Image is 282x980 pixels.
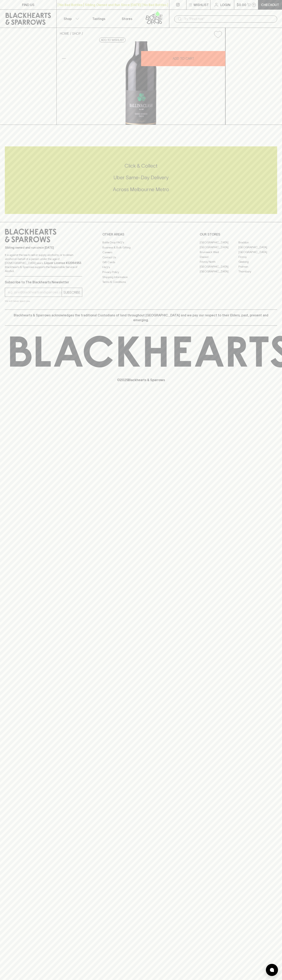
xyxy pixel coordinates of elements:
[238,240,277,245] a: Braddon
[102,270,180,275] a: Privacy Policy
[5,280,82,285] p: Subscribe to The Blackhearts Newsletter
[44,261,81,265] strong: Liquor License #32064953
[62,288,82,297] button: SUBSCRIBE
[220,2,230,7] p: Login
[60,32,69,35] a: HOME
[238,254,277,259] a: Fitzroy
[72,32,81,35] a: SHOP
[238,269,277,274] a: Thornbury
[200,232,277,237] p: OUR STORES
[253,4,255,6] p: 0
[102,240,180,245] a: Bottle Drop FAQ's
[5,146,277,214] div: Call to action block
[102,260,180,265] a: Gift Cards
[141,51,225,66] button: ADD TO CART
[5,174,277,181] h5: Uber Same-Day Delivery
[238,259,277,264] a: Geelong
[200,269,238,274] a: [GEOGRAPHIC_DATA]
[212,29,224,40] button: Add to wishlist
[200,240,238,245] a: [GEOGRAPHIC_DATA]
[57,41,225,125] img: 41450.png
[200,245,238,250] a: [GEOGRAPHIC_DATA]
[102,255,180,260] a: Contact Us
[5,299,82,303] p: We will never spam you
[261,2,279,7] p: Checkout
[63,290,80,295] p: SUBSCRIBE
[238,250,277,254] a: [GEOGRAPHIC_DATA]
[200,250,238,254] a: Brunswick West
[173,56,194,61] p: ADD TO CART
[102,280,180,285] a: Terms & Conditions
[64,16,72,21] p: Shop
[99,38,126,42] button: Add to wishlist
[200,259,238,264] a: Fitzroy North
[5,246,82,250] p: Sibling owned and run since [DATE]
[238,245,277,250] a: [GEOGRAPHIC_DATA]
[200,254,238,259] a: Elwood
[184,16,274,22] input: Try "Pinot noir"
[57,10,85,28] button: Shop
[102,275,180,279] a: Shipping Information
[102,250,180,255] a: Careers
[8,313,274,322] p: Blackhearts & Sparrows acknowledges the traditional Custodians of land throughout [GEOGRAPHIC_DAT...
[8,289,62,296] input: e.g. jane@blackheartsandsparrows.com.au
[5,253,82,273] p: It is against the law to sell or supply alcohol to, or to obtain alcohol on behalf of a person un...
[22,2,34,7] p: FIND US
[200,264,238,269] a: [GEOGRAPHIC_DATA]
[102,232,180,237] p: OTHER AREAS
[270,968,274,972] img: bubble-icon
[238,264,277,269] a: Prahran
[5,163,277,169] h5: Click & Collect
[85,10,113,28] a: Tastings
[92,16,105,21] p: Tastings
[102,245,180,250] a: Business & Bulk Gifting
[102,265,180,270] a: FAQ's
[5,186,277,193] h5: Across Melbourne Metro
[122,16,132,21] p: Stores
[113,10,141,28] a: Stores
[237,2,246,7] p: $0.00
[194,2,209,7] p: Wishlist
